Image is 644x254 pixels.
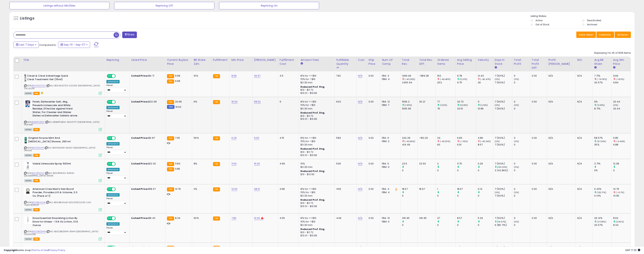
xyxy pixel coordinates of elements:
[576,32,596,38] button: Save View
[437,107,455,110] div: 76
[106,58,128,62] div: Repricing
[495,66,497,69] small: Days In Stock.
[131,74,148,78] b: Listed Price:
[594,81,611,84] div: 30.57%
[514,162,530,165] div: 0
[495,169,512,172] div: 3 (42.86%)
[478,143,493,146] div: 8.57
[131,136,148,140] b: Listed Price:
[382,165,397,169] div: FBM: 0
[548,74,573,78] div: N/A
[33,128,40,131] span: FBA
[437,162,455,165] div: 2
[514,140,519,143] small: (0%)
[213,74,220,78] small: FBA
[514,143,530,146] div: 0
[495,81,512,84] div: 7 (100%)
[106,146,127,155] div: Preset:
[24,100,102,131] div: ASIN:
[382,100,397,103] div: FBA: 12
[300,154,332,157] div: $10.01 - $10.83
[300,92,332,95] div: $10.01 - $10.83
[594,58,610,66] div: Avg BB Share
[194,58,210,66] div: BB Share 24h.
[115,162,121,166] span: OFF
[300,115,332,118] div: $10 - $11.72
[402,74,417,78] div: 1466.66
[594,51,631,55] div: Displaying 1 to 25 of 1505 items
[24,84,101,90] span: | SKU: B00402C7D2-522316-[GEOGRAPHIC_DATA]-TOCLE036
[478,162,493,165] div: 0.29
[24,128,33,131] span: All listings currently available for purchase on Amazon
[114,2,214,9] button: Repricing Off
[254,162,260,166] a: 15.00
[194,136,208,140] div: 56%
[122,32,137,38] button: Filters
[402,136,417,140] div: 232.29
[402,81,417,84] div: 2455.94
[594,107,611,110] div: 8.71%
[531,14,635,18] p: Listing States:
[106,168,120,171] div: Amazon AI
[358,74,363,78] a: N/A
[167,58,190,66] div: Current Buybox Price
[613,162,631,165] div: 12.38
[514,107,530,110] div: 0
[514,166,519,169] small: (0%)
[107,162,112,166] span: ON
[107,100,112,104] span: ON
[587,23,597,26] label: Archived
[131,100,162,103] div: $20.68
[369,136,377,140] div: 0.00
[300,58,333,62] div: Amazon Fees
[14,41,39,48] button: Last 7 Days
[457,169,476,172] div: 0
[440,78,451,81] small: (-40.48%)
[300,62,303,65] small: Amazon Fees.
[231,74,237,78] a: 8.99
[280,58,297,66] div: Fulfillment Cost
[254,187,260,191] a: 28.01
[24,187,102,211] div: ASIN:
[382,103,397,107] div: FBM: 7
[457,107,476,110] div: 20.61
[457,100,476,103] div: 20.73
[20,16,34,21] h5: Listings
[613,169,631,172] div: 0
[402,162,417,165] div: 23.5
[213,58,228,62] div: Fulfillment
[495,107,512,110] div: 7 (100%)
[597,104,605,107] small: (3.33%)
[594,66,596,69] small: Avg BB Share.
[300,151,332,154] div: $10 - $11.72
[231,136,237,140] a: 6.29
[175,162,181,165] span: 11.84
[254,216,260,220] a: 10.00
[300,170,325,173] b: Reduced Prof. Rng.
[131,74,162,78] div: $9.71
[167,162,174,166] small: FBA
[33,154,40,157] span: FBA
[280,162,296,165] div: 4.99
[24,74,102,94] div: ASIN:
[167,136,174,140] small: FBA
[480,104,488,107] small: (1.29%)
[24,162,102,182] div: ASIN:
[300,103,332,107] div: 15% for > $10
[437,81,455,84] div: 252
[615,32,631,38] button: Actions
[280,74,296,78] div: 4.5
[419,58,434,66] div: Total Rev. Diff.
[536,23,549,26] label: Out of Stock
[532,162,544,165] div: 0.00
[599,33,611,37] span: Columns
[300,81,332,84] div: $0.30 min
[495,136,512,140] div: 7 (100%)
[440,104,447,107] small: (1.32%)
[402,143,417,146] div: 414.49
[613,66,615,69] small: Avg Win Price.
[106,110,127,118] div: Preset:
[404,140,415,143] small: (-43.96%)
[594,136,611,140] div: 58.57%
[382,140,397,143] div: FBM: 2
